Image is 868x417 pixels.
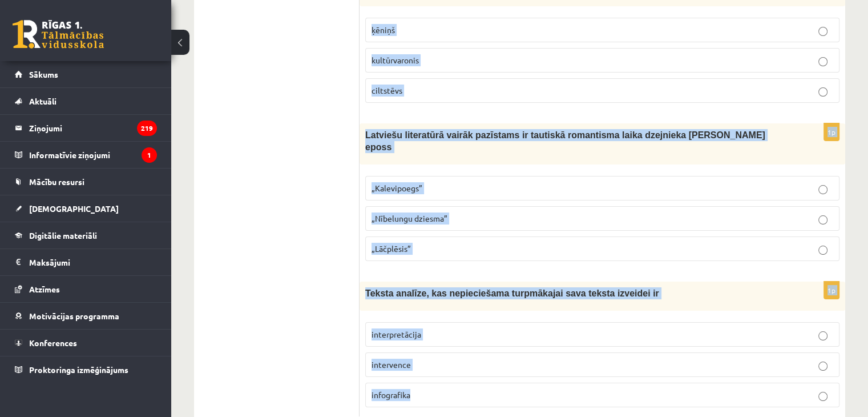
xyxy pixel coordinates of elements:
[29,249,157,275] legend: Maksājumi
[15,276,157,302] a: Atzīmes
[372,359,411,370] span: intervence
[365,130,765,152] span: Latviešu literatūrā vairāk pazīstams ir tautiskā romantisma laika dzejnieka [PERSON_NAME] eposs
[818,87,827,97] input: ciltstēvs
[818,27,827,36] input: ķēniņš
[818,392,827,401] input: infografika
[818,246,827,255] input: „Lāčplēsis”
[372,213,447,223] span: „Nībelungu dziesma”
[29,115,157,141] legend: Ziņojumi
[818,185,827,194] input: „Kalevipoegs”
[372,55,419,65] span: kultūrvaronis
[15,249,157,275] a: Maksājumi
[15,142,157,168] a: Informatīvie ziņojumi1
[818,57,827,66] input: kultūrvaronis
[29,69,58,79] span: Sākums
[15,115,157,141] a: Ziņojumi219
[823,123,839,141] p: 1p
[29,203,119,214] span: [DEMOGRAPHIC_DATA]
[29,284,60,294] span: Atzīmes
[15,195,157,222] a: [DEMOGRAPHIC_DATA]
[15,61,157,87] a: Sākums
[15,303,157,329] a: Motivācijas programma
[365,288,659,298] span: Teksta analīze, kas nepieciešama turpmākajai sava teksta izveidei ir
[372,329,421,339] span: interpretācija
[29,311,119,321] span: Motivācijas programma
[13,20,104,49] a: Rīgas 1. Tālmācības vidusskola
[372,85,402,95] span: ciltstēvs
[29,230,97,240] span: Digitālie materiāli
[15,330,157,356] a: Konferences
[142,147,157,163] i: 1
[372,25,395,35] span: ķēniņš
[372,390,410,400] span: infografika
[372,183,422,193] span: „Kalevipoegs”
[15,356,157,383] a: Proktoringa izmēģinājums
[15,88,157,114] a: Aktuāli
[137,121,157,136] i: 219
[29,364,128,375] span: Proktoringa izmēģinājums
[818,331,827,340] input: interpretācija
[15,222,157,248] a: Digitālie materiāli
[29,338,77,348] span: Konferences
[29,96,56,106] span: Aktuāli
[818,362,827,371] input: intervence
[372,243,411,254] span: „Lāčplēsis”
[15,169,157,195] a: Mācību resursi
[29,142,157,168] legend: Informatīvie ziņojumi
[823,281,839,299] p: 1p
[818,215,827,224] input: „Nībelungu dziesma”
[29,177,84,187] span: Mācību resursi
